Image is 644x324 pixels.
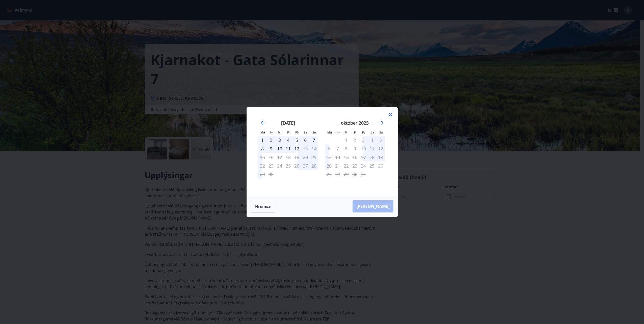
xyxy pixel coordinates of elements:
td: Choose föstudagur, 5. september 2025 as your check-out date. It’s available. [292,136,301,144]
td: Not available. miðvikudagur, 29. október 2025 [342,170,351,179]
td: Choose sunnudagur, 7. september 2025 as your check-out date. It’s available. [310,136,318,144]
td: Choose mánudagur, 13. október 2025 as your check-out date. It’s available. [325,153,333,161]
strong: október 2025 [341,120,369,126]
td: Not available. sunnudagur, 26. október 2025 [376,161,385,170]
td: Choose miðvikudagur, 22. október 2025 as your check-out date. It’s available. [342,161,351,170]
td: Choose miðvikudagur, 3. september 2025 as your check-out date. It’s available. [275,136,284,144]
td: Choose miðvikudagur, 10. september 2025 as your check-out date. It’s available. [275,144,284,153]
td: Choose miðvikudagur, 15. október 2025 as your check-out date. It’s available. [342,153,351,161]
small: Fö [362,130,365,134]
strong: [DATE] [281,120,295,126]
div: 11 [284,144,292,153]
td: Choose laugardagur, 6. september 2025 as your check-out date. It’s available. [301,136,310,144]
small: La [371,130,374,134]
td: Choose fimmtudagur, 4. september 2025 as your check-out date. It’s available. [284,136,292,144]
td: Choose þriðjudagur, 23. september 2025 as your check-out date. It’s available. [267,161,275,170]
td: Choose miðvikudagur, 17. september 2025 as your check-out date. It’s available. [275,153,284,161]
small: Fi [354,130,357,134]
small: Fi [287,130,290,134]
td: Choose laugardagur, 18. október 2025 as your check-out date. It’s available. [368,153,376,161]
td: Choose mánudagur, 15. september 2025 as your check-out date. It’s available. [258,153,267,161]
small: Su [379,130,383,134]
td: Choose föstudagur, 12. september 2025 as your check-out date. It’s available. [292,144,301,153]
td: Choose sunnudagur, 12. október 2025 as your check-out date. It’s available. [376,144,385,153]
td: Choose sunnudagur, 5. október 2025 as your check-out date. It’s available. [376,136,385,144]
td: Choose þriðjudagur, 2. september 2025 as your check-out date. It’s available. [267,136,275,144]
td: Choose föstudagur, 26. september 2025 as your check-out date. It’s available. [292,161,301,170]
small: Mi [345,130,348,134]
td: Choose fimmtudagur, 9. október 2025 as your check-out date. It’s available. [351,144,359,153]
div: 8 [258,144,267,153]
small: Má [260,130,265,134]
td: Choose fimmtudagur, 18. september 2025 as your check-out date. It’s available. [284,153,292,161]
td: Choose mánudagur, 22. september 2025 as your check-out date. It’s available. [258,161,267,170]
td: Choose þriðjudagur, 30. september 2025 as your check-out date. It’s available. [267,170,275,179]
div: 12 [292,144,301,153]
div: Calendar [253,114,391,190]
td: Choose fimmtudagur, 11. september 2025 as your check-out date. It’s available. [284,144,292,153]
td: Choose miðvikudagur, 24. september 2025 as your check-out date. It’s available. [275,161,284,170]
small: Þr [270,130,273,134]
div: 5 [292,136,301,144]
div: Move forward to switch to the next month. [378,120,384,126]
div: 10 [275,144,284,153]
td: Not available. fimmtudagur, 30. október 2025 [351,170,359,179]
div: 4 [284,136,292,144]
td: Choose laugardagur, 4. október 2025 as your check-out date. It’s available. [368,136,376,144]
td: Choose föstudagur, 24. október 2025 as your check-out date. It’s available. [359,161,368,170]
td: Choose laugardagur, 13. september 2025 as your check-out date. It’s available. [301,144,310,153]
td: Choose mánudagur, 1. september 2025 as your check-out date. It’s available. [258,136,267,144]
small: Þr [337,130,340,134]
button: Hreinsa [251,200,275,213]
div: 1 [258,136,267,144]
div: 2 [267,136,275,144]
div: Move backward to switch to the previous month. [260,120,266,126]
td: Choose föstudagur, 3. október 2025 as your check-out date. It’s available. [359,136,368,144]
td: Choose þriðjudagur, 16. september 2025 as your check-out date. It’s available. [267,153,275,161]
div: 7 [310,136,318,144]
td: Choose mánudagur, 29. september 2025 as your check-out date. It’s available. [258,170,267,179]
small: Mi [278,130,282,134]
td: Not available. mánudagur, 27. október 2025 [325,170,333,179]
td: Choose fimmtudagur, 23. október 2025 as your check-out date. It’s available. [351,161,359,170]
td: Choose fimmtudagur, 16. október 2025 as your check-out date. It’s available. [351,153,359,161]
td: Choose miðvikudagur, 8. október 2025 as your check-out date. It’s available. [342,144,351,153]
td: Not available. föstudagur, 31. október 2025 [359,170,368,179]
td: Choose þriðjudagur, 7. október 2025 as your check-out date. It’s available. [333,144,342,153]
td: Choose fimmtudagur, 2. október 2025 as your check-out date. It’s available. [351,136,359,144]
div: 6 [301,136,310,144]
td: Choose mánudagur, 8. september 2025 as your check-out date. It’s available. [258,144,267,153]
td: Choose föstudagur, 10. október 2025 as your check-out date. It’s available. [359,144,368,153]
td: Choose laugardagur, 20. september 2025 as your check-out date. It’s available. [301,153,310,161]
div: 9 [267,144,275,153]
td: Choose sunnudagur, 21. september 2025 as your check-out date. It’s available. [310,153,318,161]
td: Choose mánudagur, 20. október 2025 as your check-out date. It’s available. [325,161,333,170]
td: Choose laugardagur, 27. september 2025 as your check-out date. It’s available. [301,161,310,170]
small: La [304,130,307,134]
td: Choose föstudagur, 19. september 2025 as your check-out date. It’s available. [292,153,301,161]
td: Choose mánudagur, 6. október 2025 as your check-out date. It’s available. [325,144,333,153]
div: 3 [275,136,284,144]
td: Choose miðvikudagur, 1. október 2025 as your check-out date. It’s available. [342,136,351,144]
td: Choose þriðjudagur, 14. október 2025 as your check-out date. It’s available. [333,153,342,161]
small: Má [327,130,332,134]
td: Choose þriðjudagur, 9. september 2025 as your check-out date. It’s available. [267,144,275,153]
small: Su [312,130,316,134]
small: Fö [295,130,299,134]
td: Not available. þriðjudagur, 28. október 2025 [333,170,342,179]
td: Choose sunnudagur, 14. september 2025 as your check-out date. It’s available. [310,144,318,153]
td: Choose sunnudagur, 28. september 2025 as your check-out date. It’s available. [310,161,318,170]
td: Choose þriðjudagur, 21. október 2025 as your check-out date. It’s available. [333,161,342,170]
td: Not available. laugardagur, 25. október 2025 [368,161,376,170]
td: Choose sunnudagur, 19. október 2025 as your check-out date. It’s available. [376,153,385,161]
td: Choose fimmtudagur, 25. september 2025 as your check-out date. It’s available. [284,161,292,170]
td: Choose laugardagur, 11. október 2025 as your check-out date. It’s available. [368,144,376,153]
td: Choose föstudagur, 17. október 2025 as your check-out date. It’s available. [359,153,368,161]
